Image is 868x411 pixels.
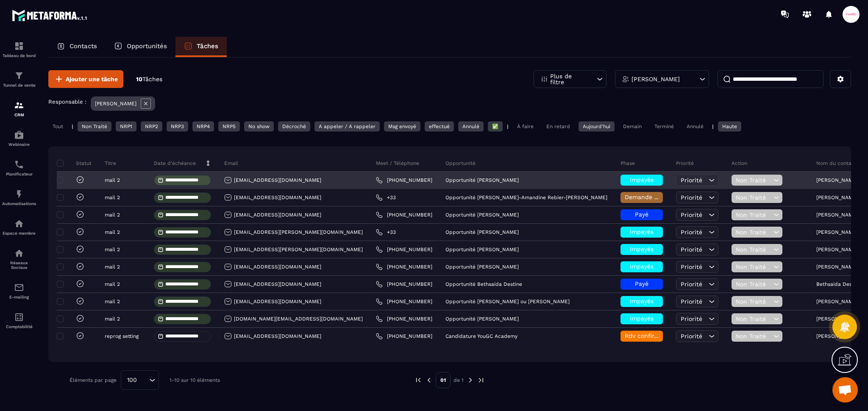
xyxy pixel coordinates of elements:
a: [PHONE_NUMBER] [376,315,432,322]
span: Non Traité [736,263,771,270]
img: accountant [14,312,24,322]
p: CRM [2,112,36,117]
a: [PHONE_NUMBER] [376,281,432,288]
span: Demande de rétractation/report [625,194,720,200]
p: Tunnel de vente [2,83,36,88]
a: [PHONE_NUMBER] [376,263,432,270]
p: [PERSON_NAME] [816,229,858,235]
div: NRP2 [141,121,162,132]
div: NRP1 [116,121,136,132]
a: +33 [376,194,396,201]
p: 1-10 sur 10 éléments [170,377,220,383]
span: Impayés [630,263,654,270]
a: social-networksocial-networkRéseaux Sociaux [2,242,36,276]
p: Opportunité [PERSON_NAME] [445,264,519,270]
span: Priorité [681,246,702,253]
p: Responsable : [48,99,86,105]
p: Réseaux Sociaux [2,260,36,270]
div: À faire [513,121,538,132]
a: [PHONE_NUMBER] [376,211,432,218]
span: Impayés [630,315,654,322]
img: social-network [14,248,24,258]
img: formation [14,100,24,110]
p: Planificateur [2,172,36,176]
p: Tableau de bord [2,53,36,58]
p: Webinaire [2,142,36,147]
p: Tâches [197,42,218,50]
p: [PERSON_NAME] [816,316,858,322]
span: Impayés [630,228,654,235]
p: Meet / Téléphone [376,160,419,167]
p: Éléments par page [70,377,117,383]
p: | [72,123,73,129]
a: formationformationTunnel de vente [2,64,36,94]
p: [PERSON_NAME] [95,101,136,107]
p: Contacts [70,42,97,50]
div: ✅ [488,121,503,132]
p: mail 2 [105,281,120,287]
div: Annulé [458,121,484,132]
p: Email [224,160,238,167]
span: Non Traité [736,177,771,184]
p: Opportunité [PERSON_NAME] [445,212,519,218]
p: | [712,123,714,129]
img: formation [14,41,24,51]
span: Non Traité [736,298,771,305]
img: automations [14,189,24,199]
a: accountantaccountantComptabilité [2,306,36,335]
span: Non Traité [736,281,771,288]
input: Search for option [140,375,147,385]
span: Non Traité [736,246,771,253]
a: formationformationTableau de bord [2,35,36,64]
span: Priorité [681,194,702,201]
div: NRP3 [167,121,188,132]
span: Payé [635,211,648,218]
p: Phase [620,160,635,167]
a: schedulerschedulerPlanificateur [2,153,36,183]
p: [PERSON_NAME] [816,212,858,218]
a: formationformationCRM [2,94,36,123]
p: Opportunité [PERSON_NAME] [445,247,519,252]
span: Priorité [681,211,702,218]
span: Payé [635,280,648,287]
div: Annulé [682,121,708,132]
span: 100 [124,375,140,385]
a: Ouvrir le chat [832,377,858,403]
p: Opportunité [PERSON_NAME]-Amandine Rebier-[PERSON_NAME] [445,195,607,200]
p: Opportunité [PERSON_NAME] [445,229,519,235]
span: Ajouter une tâche [66,75,118,83]
a: [PHONE_NUMBER] [376,177,432,184]
div: Search for option [121,370,159,390]
p: Date d’échéance [154,160,196,167]
div: NRP5 [218,121,240,132]
div: Terminé [650,121,678,132]
p: mail 2 [105,316,120,322]
img: formation [14,71,24,81]
p: mail 2 [105,264,120,270]
img: prev [415,376,422,384]
img: automations [14,219,24,229]
span: Non Traité [736,211,771,218]
img: next [477,376,485,384]
p: Automatisations [2,201,36,206]
p: mail 2 [105,177,120,183]
img: prev [425,376,433,384]
span: Priorité [681,177,702,184]
div: Aujourd'hui [579,121,615,132]
span: Non Traité [736,315,771,322]
span: Tâches [142,76,162,82]
p: 01 [436,372,451,388]
a: Tâches [175,37,227,57]
span: Priorité [681,281,702,288]
a: Opportunités [106,37,175,57]
a: automationsautomationsEspace membre [2,212,36,242]
div: Demain [619,121,646,132]
p: mail 2 [105,299,120,304]
a: Contacts [48,37,106,57]
a: automationsautomationsAutomatisations [2,183,36,212]
p: de 1 [453,377,464,384]
p: [PERSON_NAME] [632,76,680,82]
span: Impayés [630,246,654,252]
p: reprog setting [105,333,139,339]
p: mail 2 [105,247,120,252]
